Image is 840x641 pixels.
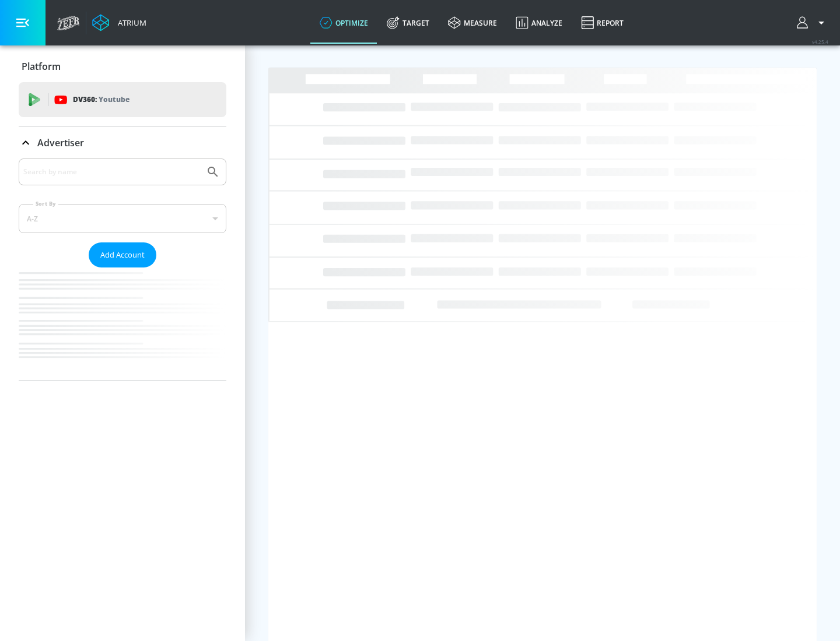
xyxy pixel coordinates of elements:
p: Advertiser [37,136,84,149]
div: A-Z [19,204,226,233]
span: Add Account [100,248,145,262]
button: Add Account [89,242,156,267]
p: Youtube [99,93,129,105]
nav: list of Advertiser [19,267,226,381]
a: Report [572,2,633,44]
div: DV360: Youtube [19,82,226,117]
label: Sort By [33,200,58,207]
div: Advertiser [19,126,226,159]
input: Search by name [23,164,200,179]
div: Advertiser [19,159,226,381]
a: Target [377,2,439,44]
div: Atrium [113,17,146,28]
a: optimize [310,2,377,44]
p: DV360: [73,93,129,106]
p: Platform [22,60,61,73]
a: Atrium [92,14,146,31]
div: Platform [19,50,226,83]
span: v 4.25.4 [812,38,828,45]
a: Analyze [506,2,572,44]
a: measure [439,2,506,44]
